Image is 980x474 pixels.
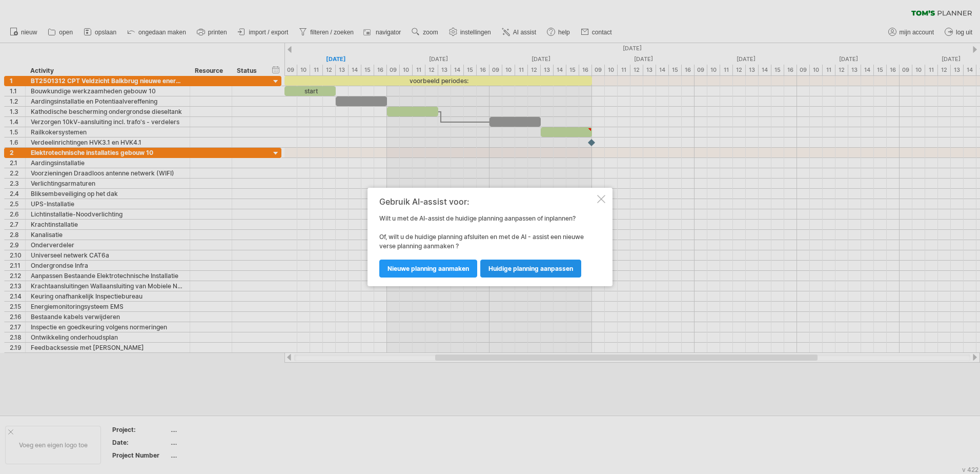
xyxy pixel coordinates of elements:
a: nieuwe planning aanmaken [379,260,477,278]
div: Wilt u met de AI-assist de huidige planning aanpassen of inplannen? Of, wilt u de huidige plannin... [379,197,595,277]
div: Gebruik AI-assist voor: [379,197,595,206]
a: huidige planning aanpassen [480,260,581,278]
span: huidige planning aanpassen [488,265,573,272]
span: nieuwe planning aanmaken [387,265,469,272]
